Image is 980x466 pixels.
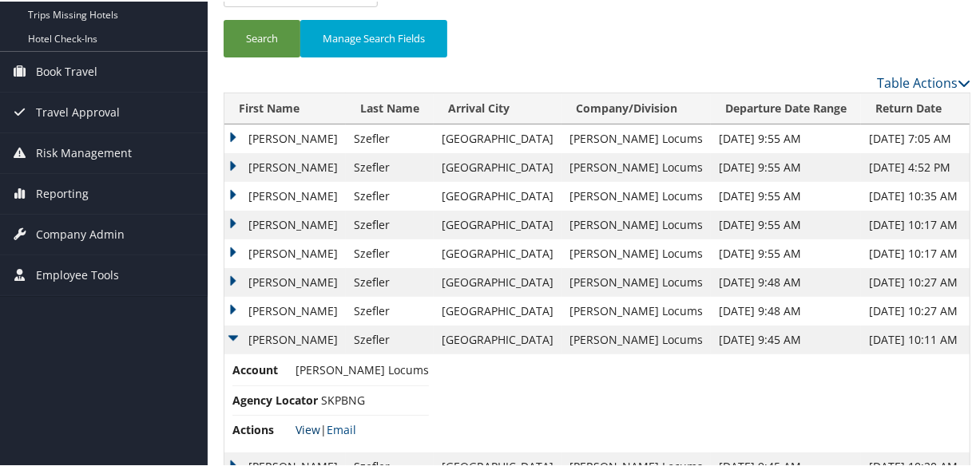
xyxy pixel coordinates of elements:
[321,391,365,406] span: SKPBNG
[232,420,292,437] span: Actions
[36,254,119,294] span: Employee Tools
[327,421,356,436] a: Email
[561,324,711,353] td: [PERSON_NAME] Locums
[711,123,861,152] td: [DATE] 9:55 AM
[434,324,561,353] td: [GEOGRAPHIC_DATA]
[224,295,346,324] td: [PERSON_NAME]
[224,123,346,152] td: [PERSON_NAME]
[561,180,711,209] td: [PERSON_NAME] Locums
[434,209,561,238] td: [GEOGRAPHIC_DATA]
[561,295,711,324] td: [PERSON_NAME] Locums
[561,209,711,238] td: [PERSON_NAME] Locums
[711,295,861,324] td: [DATE] 9:48 AM
[861,92,970,123] th: Return Date: activate to sort column ascending
[711,92,861,123] th: Departure Date Range: activate to sort column ascending
[434,123,561,152] td: [GEOGRAPHIC_DATA]
[561,238,711,267] td: [PERSON_NAME] Locums
[296,421,356,436] span: |
[346,209,434,238] td: Szefler
[36,132,132,172] span: Risk Management
[561,92,711,123] th: Company/Division
[346,295,434,324] td: Szefler
[36,91,120,131] span: Travel Approval
[300,18,447,56] button: Manage Search Fields
[224,267,346,295] td: [PERSON_NAME]
[346,267,434,295] td: Szefler
[561,267,711,295] td: [PERSON_NAME] Locums
[224,324,346,353] td: [PERSON_NAME]
[861,238,970,267] td: [DATE] 10:17 AM
[296,361,429,376] span: [PERSON_NAME] Locums
[224,180,346,209] td: [PERSON_NAME]
[232,360,292,377] span: Account
[561,123,711,152] td: [PERSON_NAME] Locums
[711,152,861,180] td: [DATE] 9:55 AM
[861,267,970,295] td: [DATE] 10:27 AM
[36,50,97,90] span: Book Travel
[36,213,125,253] span: Company Admin
[296,421,320,436] a: View
[346,324,434,353] td: Szefler
[711,180,861,209] td: [DATE] 9:55 AM
[434,180,561,209] td: [GEOGRAPHIC_DATA]
[224,18,300,56] button: Search
[861,209,970,238] td: [DATE] 10:17 AM
[224,209,346,238] td: [PERSON_NAME]
[346,238,434,267] td: Szefler
[232,390,318,408] span: Agency Locator
[36,172,89,212] span: Reporting
[561,152,711,180] td: [PERSON_NAME] Locums
[711,209,861,238] td: [DATE] 9:55 AM
[346,152,434,180] td: Szefler
[711,267,861,295] td: [DATE] 9:48 AM
[346,180,434,209] td: Szefler
[434,295,561,324] td: [GEOGRAPHIC_DATA]
[861,324,970,353] td: [DATE] 10:11 AM
[434,238,561,267] td: [GEOGRAPHIC_DATA]
[434,152,561,180] td: [GEOGRAPHIC_DATA]
[861,295,970,324] td: [DATE] 10:27 AM
[434,92,561,123] th: Arrival City: activate to sort column ascending
[877,73,970,90] a: Table Actions
[711,324,861,353] td: [DATE] 9:45 AM
[346,92,434,123] th: Last Name: activate to sort column ascending
[861,123,970,152] td: [DATE] 7:05 AM
[346,123,434,152] td: Szefler
[711,238,861,267] td: [DATE] 9:55 AM
[434,267,561,295] td: [GEOGRAPHIC_DATA]
[224,238,346,267] td: [PERSON_NAME]
[861,180,970,209] td: [DATE] 10:35 AM
[224,152,346,180] td: [PERSON_NAME]
[224,92,346,123] th: First Name: activate to sort column ascending
[861,152,970,180] td: [DATE] 4:52 PM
